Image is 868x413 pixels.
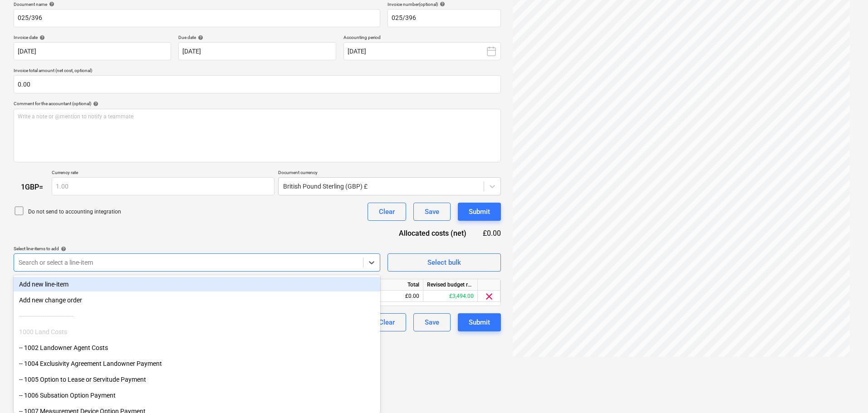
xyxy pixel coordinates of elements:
div: ------------------------------ [14,309,380,323]
p: Invoice total amount (net cost, optional) [14,68,501,75]
button: Clear [368,313,406,331]
div: £3,494.00 [423,291,478,302]
p: Document currency [278,170,501,177]
p: Do not send to accounting integration [28,208,121,216]
div: 1000 Land Costs [14,325,380,339]
span: help [38,35,45,40]
input: Due date not specified [178,42,336,60]
button: Clear [368,203,406,221]
div: Submit [469,316,490,328]
button: Select bulk [387,253,501,272]
div: £0.00 [369,291,423,302]
div: Invoice date [14,34,171,40]
button: Save [413,203,451,221]
div: Save [425,206,439,218]
input: Document name [14,9,380,27]
div: -- 1006 Subsation Option Payment [14,388,380,403]
div: Document name [14,1,380,7]
span: help [47,1,54,7]
span: clear [484,291,495,302]
input: Invoice date not specified [14,42,171,60]
div: -- 1005 Option to Lease or Servitude Payment [14,372,380,387]
div: -- 1004 Exclusivity Agreement Landowner Payment [14,356,380,371]
div: Select line-items to add [14,246,380,252]
div: 1 GBP = [14,183,52,191]
div: Total [369,279,423,291]
div: Revised budget remaining [423,279,478,291]
input: Invoice total amount (net cost, optional) [14,75,501,93]
span: help [196,35,203,40]
div: Invoice number (optional) [387,1,501,7]
iframe: Chat Widget [823,369,868,413]
div: Allocated costs (net) [383,228,481,238]
span: help [59,246,66,252]
div: -- 1002 Landowner Agent Costs [14,340,380,355]
span: help [91,101,98,107]
div: Save [425,316,439,328]
div: Submit [469,206,490,218]
button: Submit [458,313,501,331]
button: [DATE] [343,42,501,60]
div: Comment for the accountant (optional) [14,101,501,107]
div: Clear [379,206,395,218]
div: Add new line-item [14,277,380,292]
p: Currency rate [52,170,275,177]
button: Save [413,313,451,331]
div: Add new change order [14,293,380,307]
p: Accounting period [343,34,501,42]
input: Invoice number [387,9,501,27]
div: Clear [379,316,395,328]
span: help [438,1,445,7]
button: Submit [458,203,501,221]
div: Due date [178,34,336,40]
div: £0.00 [481,228,501,238]
div: Select bulk [427,257,461,268]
